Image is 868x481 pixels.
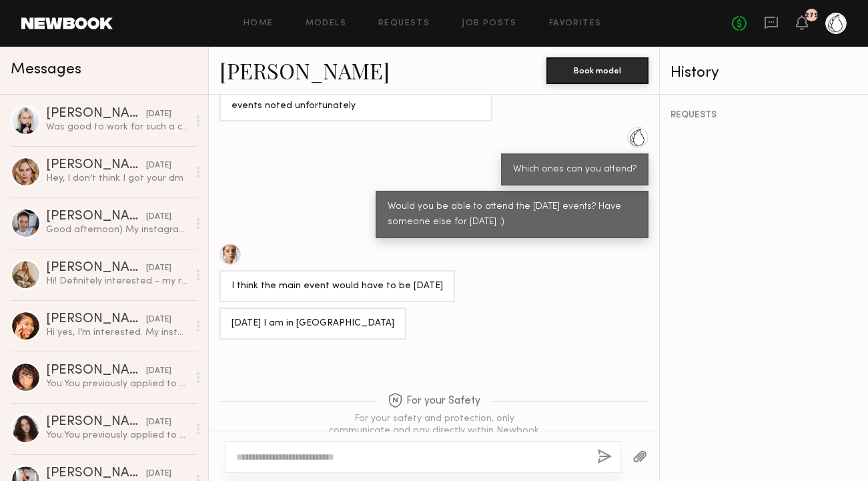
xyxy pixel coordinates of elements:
[46,275,188,288] div: Hi! Definitely interested - my rates are typically a bit higher. Does $300 work? My Instagram is ...
[671,65,857,81] div: History
[546,57,648,84] button: Book model
[11,62,81,77] span: Messages
[549,19,602,28] a: Favorites
[328,413,541,437] div: For your safety and protection, only communicate and pay directly within Newbook
[46,172,188,185] div: Hey, I don’t think I got your dm
[513,162,636,177] div: Which ones can you attend?
[46,159,146,172] div: [PERSON_NAME]
[220,56,390,85] a: [PERSON_NAME]
[462,19,517,28] a: Job Posts
[146,314,171,326] div: [DATE]
[46,467,146,480] div: [PERSON_NAME]
[388,199,636,230] div: Would you be able to attend the [DATE] events? Have someone else for [DATE] :)
[146,159,171,172] div: [DATE]
[46,121,188,133] div: Was good to work for such a cool brand , I love everything about health and wellness 😍😍
[46,313,146,326] div: [PERSON_NAME]
[306,19,346,28] a: Models
[46,326,188,339] div: Hi yes, I’m interested. My instagram is @[DOMAIN_NAME]
[46,378,188,390] div: You: You previously applied to a job, we sell our Chlorophyll Water at [PERSON_NAME] in [GEOGRAPH...
[388,393,480,410] span: For your Safety
[46,223,188,236] div: Good afternoon) My instagram: tanyaartiukh
[146,416,171,429] div: [DATE]
[244,19,274,28] a: Home
[146,108,171,121] div: [DATE]
[232,316,394,332] div: [DATE] I am in [GEOGRAPHIC_DATA]
[46,429,188,442] div: You: You previously applied to a job, we sell our Chlorophyll Water at [PERSON_NAME] in [GEOGRAPH...
[146,262,171,275] div: [DATE]
[146,365,171,378] div: [DATE]
[805,12,819,19] div: 279
[146,468,171,480] div: [DATE]
[46,364,146,378] div: [PERSON_NAME]
[46,416,146,429] div: [PERSON_NAME]
[46,210,146,223] div: [PERSON_NAME]
[671,111,857,120] div: REQUESTS
[232,83,480,114] div: Hmmm, I don’t think I’ll be able to attend all of the events noted unfortunately
[146,211,171,223] div: [DATE]
[46,262,146,275] div: [PERSON_NAME]
[546,64,648,75] a: Book model
[232,279,443,294] div: I think the main event would have to be [DATE]
[378,19,430,28] a: Requests
[46,107,146,121] div: [PERSON_NAME]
